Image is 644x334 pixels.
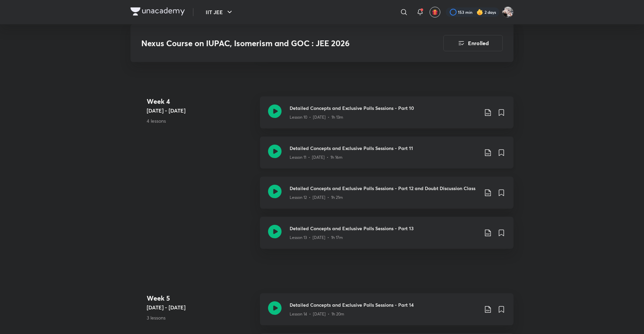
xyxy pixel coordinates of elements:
[147,303,255,311] h5: [DATE] - [DATE]
[290,114,343,120] p: Lesson 10 • [DATE] • 1h 13m
[147,314,255,321] p: 3 lessons
[443,35,503,51] button: Enrolled
[290,145,478,152] h3: Detailed Concepts and Exclusive Polls Sessions - Part 11
[290,185,478,192] h3: Detailed Concepts and Exclusive Polls Sessions - Part 12 and Doubt Discussion Class
[476,9,483,16] img: streak
[260,217,514,257] a: Detailed Concepts and Exclusive Polls Sessions - Part 13Lesson 13 • [DATE] • 1h 17m
[290,154,343,160] p: Lesson 11 • [DATE] • 1h 16m
[130,7,185,17] a: Company Logo
[502,6,514,18] img: Navin Raj
[147,96,255,107] h4: Week 4
[260,96,514,136] a: Detailed Concepts and Exclusive Polls Sessions - Part 10Lesson 10 • [DATE] • 1h 13m
[290,301,478,308] h3: Detailed Concepts and Exclusive Polls Sessions - Part 14
[290,194,343,201] p: Lesson 12 • [DATE] • 1h 21m
[290,311,344,317] p: Lesson 14 • [DATE] • 1h 20m
[147,117,255,124] p: 4 lessons
[147,107,255,115] h5: [DATE] - [DATE]
[202,5,238,19] button: IIT JEE
[147,293,255,303] h4: Week 5
[141,38,405,48] h3: Nexus Course on IUPAC, Isomerism and GOC : JEE 2026
[260,177,514,217] a: Detailed Concepts and Exclusive Polls Sessions - Part 12 and Doubt Discussion ClassLesson 12 • [D...
[260,293,514,333] a: Detailed Concepts and Exclusive Polls Sessions - Part 14Lesson 14 • [DATE] • 1h 20m
[130,7,185,16] img: Company Logo
[290,225,478,232] h3: Detailed Concepts and Exclusive Polls Sessions - Part 13
[260,136,514,177] a: Detailed Concepts and Exclusive Polls Sessions - Part 11Lesson 11 • [DATE] • 1h 16m
[430,7,440,18] button: avatar
[432,9,438,15] img: avatar
[290,235,343,241] p: Lesson 13 • [DATE] • 1h 17m
[290,104,478,112] h3: Detailed Concepts and Exclusive Polls Sessions - Part 10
